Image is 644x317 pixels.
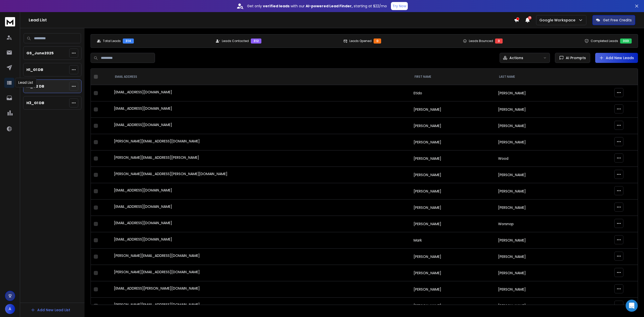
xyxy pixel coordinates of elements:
strong: verified leads [263,4,290,9]
div: Lead List [15,78,36,87]
td: Wood [495,150,580,167]
td: [PERSON_NAME] [411,134,495,150]
td: [PERSON_NAME] [495,167,580,183]
p: Leads Opened [349,39,372,43]
button: AI Prompts [555,53,590,63]
p: Leads Bounced [469,39,493,43]
th: FIRST NAME [411,69,495,85]
h1: Lead List [29,17,514,23]
td: [PERSON_NAME] [411,249,495,265]
p: Total Leads [103,39,121,43]
td: [PERSON_NAME] [411,265,495,281]
td: Worsnop [495,216,580,232]
td: [PERSON_NAME] [495,265,580,281]
td: [PERSON_NAME] [495,118,580,134]
p: Completed Leads [591,39,618,43]
div: [EMAIL_ADDRESS][DOMAIN_NAME] [114,220,408,227]
p: Google Workspace [539,18,577,23]
td: Etido [411,85,495,101]
p: Get only with our starting at $22/mo [247,4,387,9]
div: [PERSON_NAME][EMAIL_ADDRESS][DOMAIN_NAME] [114,269,408,276]
a: Add New Leads [599,55,634,60]
td: [PERSON_NAME] [495,298,580,314]
p: H3_G1 DB [26,100,44,105]
button: Get Free Credits [592,15,635,25]
td: [PERSON_NAME] [495,134,580,150]
div: [PERSON_NAME][EMAIL_ADDRESS][DOMAIN_NAME] [114,302,408,309]
td: [PERSON_NAME] [411,200,495,216]
span: AI Prompts [564,55,586,60]
div: [EMAIL_ADDRESS][DOMAIN_NAME] [114,90,408,97]
button: Add New Leads [595,53,638,63]
div: 314 [123,38,134,44]
div: 0 [374,38,381,44]
strong: AI-powered Lead Finder, [306,4,353,9]
td: [PERSON_NAME] [495,249,580,265]
td: [PERSON_NAME] [495,101,580,118]
td: [PERSON_NAME] [411,150,495,167]
div: 3 [495,38,503,44]
img: logo [5,17,15,26]
div: 303 [620,38,632,44]
div: [EMAIL_ADDRESS][DOMAIN_NAME] [114,237,408,244]
button: Add New Lead List [27,305,74,315]
td: [PERSON_NAME] [495,183,580,200]
div: Open Intercom Messenger [626,300,638,312]
td: [PERSON_NAME] [411,183,495,200]
div: [EMAIL_ADDRESS][DOMAIN_NAME] [114,188,408,195]
td: [PERSON_NAME] [411,216,495,232]
div: [EMAIL_ADDRESS][DOMAIN_NAME] [114,122,408,129]
div: [EMAIL_ADDRESS][PERSON_NAME][DOMAIN_NAME] [114,286,408,293]
th: LAST NAME [495,69,580,85]
th: EMAIL ADDRESS [111,69,411,85]
button: A [5,304,15,314]
td: [PERSON_NAME] [495,232,580,249]
p: GS_June2025 [26,51,54,56]
p: Leads Contacted [222,39,249,43]
td: [PERSON_NAME] [411,281,495,298]
td: [PERSON_NAME] [495,281,580,298]
p: Get Free Credits [603,18,632,23]
td: [PERSON_NAME] [495,200,580,216]
p: Try Now [392,4,406,9]
td: [PERSON_NAME] [411,167,495,183]
p: Actions [509,55,523,60]
td: [PERSON_NAME] [411,101,495,118]
div: [EMAIL_ADDRESS][DOMAIN_NAME] [114,204,408,211]
td: Mark [411,232,495,249]
td: [PERSON_NAME] [411,298,495,314]
div: 312 [251,38,261,44]
div: [PERSON_NAME][EMAIL_ADDRESS][PERSON_NAME] [114,155,408,162]
span: 19 [528,16,532,20]
td: [PERSON_NAME] [495,85,580,101]
div: [EMAIL_ADDRESS][DOMAIN_NAME] [114,106,408,113]
div: [PERSON_NAME][EMAIL_ADDRESS][DOMAIN_NAME] [114,253,408,260]
td: [PERSON_NAME] [411,118,495,134]
div: [PERSON_NAME][EMAIL_ADDRESS][PERSON_NAME][DOMAIN_NAME] [114,171,408,178]
button: Try Now [391,2,408,10]
p: H1_G1 DB [26,67,43,72]
div: [PERSON_NAME][EMAIL_ADDRESS][DOMAIN_NAME] [114,139,408,146]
